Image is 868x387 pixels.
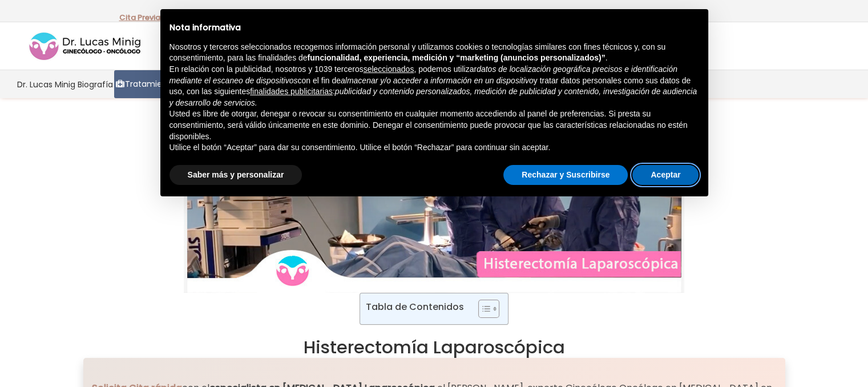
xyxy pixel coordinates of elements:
span: Dr. Lucas Minig [17,78,75,91]
button: seleccionados [364,64,414,75]
p: Tabla de Contenidos [366,300,464,313]
a: Dr. Lucas Minig [16,70,76,98]
span: Biografía [78,78,113,91]
em: almacenar y/o acceder a información en un dispositivo [341,76,534,85]
em: datos de localización geográfica precisos e identificación mediante el escaneo de dispositivos [169,64,677,85]
strong: funcionalidad, experiencia, medición y “marketing (anuncios personalizados)” [308,53,605,62]
p: Usted es libre de otorgar, denegar o revocar su consentimiento en cualquier momento accediendo al... [169,108,699,142]
p: - [119,10,164,25]
a: Toggle Table of Content [470,299,496,319]
p: En relación con la publicidad, nosotros y 1039 terceros , podemos utilizar con el fin de y tratar... [169,64,699,108]
h2: Nota informativa [169,23,699,33]
a: Biografía [76,70,114,98]
a: Cita Previa [119,12,160,23]
button: Rechazar y Suscribirse [503,165,628,186]
em: publicidad y contenido personalizados, medición de publicidad y contenido, investigación de audie... [169,87,697,107]
p: Nosotros y terceros seleccionados recogemos información personal y utilizamos cookies o tecnologí... [169,42,699,64]
span: Tratamientos [125,78,180,91]
button: finalidades publicitarias [250,86,333,98]
a: Tratamientos [114,70,181,98]
button: Saber más y personalizar [169,165,302,186]
p: Utilice el botón “Aceptar” para dar su consentimiento. Utilice el botón “Rechazar” para continuar... [169,142,699,154]
button: Aceptar [632,165,699,186]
